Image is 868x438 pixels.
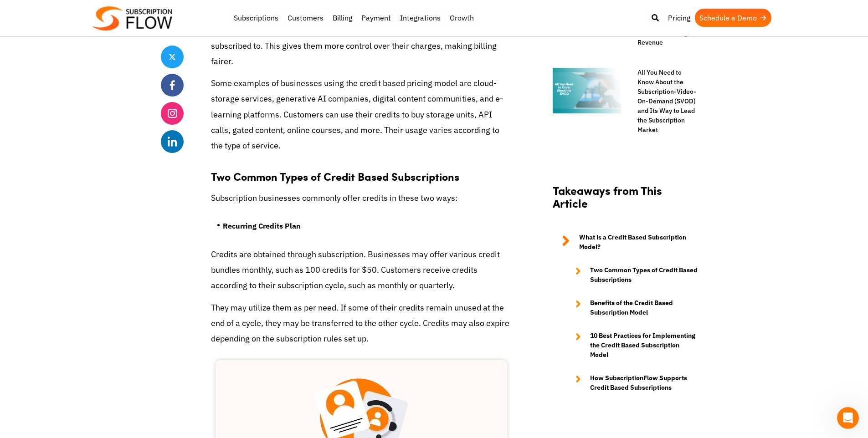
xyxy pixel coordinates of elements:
strong: Two Common Types of Credit Based Subscriptions [211,168,459,184]
a: Growth [445,9,478,27]
a: Billing [328,9,357,27]
a: 10 Best Practices for Implementing the Credit Based Subscription Model [566,331,699,360]
a: Customers [283,9,328,27]
img: All-You-Need-to-Know-About-the-Subscription-Video-On-Demand [553,68,621,113]
img: Subscriptionflow [92,6,172,31]
strong: 10 Best Practices for Implementing the Credit Based Subscription Model [590,331,699,360]
a: Pricing [663,9,695,27]
a: Payment [357,9,395,27]
a: All You Need to Know About the Subscription-Video-On-Demand (SVOD) and Its Way to Lead the Subscr... [628,68,699,135]
a: How SubscriptionFlow Supports Credit Based Subscriptions [566,373,699,392]
a: Two Common Types of Credit Based Subscriptions [566,265,699,285]
strong: What is a Credit Based Subscription Model? [579,233,699,252]
p: Subscription businesses commonly offer credits in these two ways: [211,190,512,206]
p: They may utilize them as per need. If some of their credits remain unused at the end of a cycle, ... [211,300,512,347]
strong: Recurring Credits Plan [223,221,301,230]
strong: How SubscriptionFlow Supports Credit Based Subscriptions [590,373,699,392]
p: Some examples of businesses using the credit based pricing model are cloud-storage services, gene... [211,76,512,153]
a: Schedule a Demo [695,9,771,27]
strong: Two Common Types of Credit Based Subscriptions [590,265,699,285]
a: Subscriptions [229,9,283,27]
a: What is a Credit Based Subscription Model? [553,233,699,252]
iframe: Intercom live chat [837,407,859,429]
h2: Takeaways from This Article [553,184,699,219]
a: Integrations [395,9,445,27]
p: Credits are obtained through subscription. Businesses may offer various credit bundles monthly, s... [211,247,512,294]
p: So credits become a currency using which the customers can buy their desired services. They are n... [211,7,512,69]
strong: Benefits of the Credit Based Subscription Model [590,298,699,317]
a: Benefits of the Credit Based Subscription Model [566,298,699,317]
